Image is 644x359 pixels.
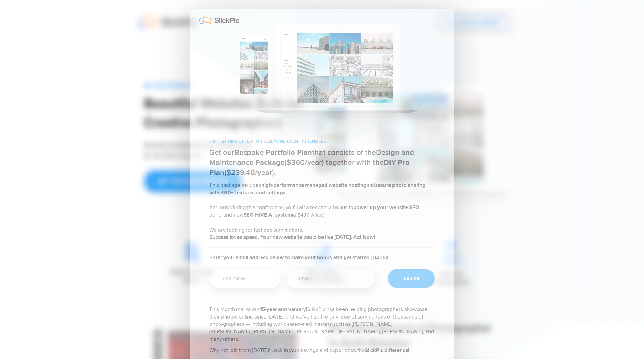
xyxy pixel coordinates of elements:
b: SlickPic difference! [365,347,409,354]
b: 15-year anniversary! [260,306,307,313]
p: LIMITED TIME OFFER FOR KELBYONE EVENT ATTENDEES [209,138,435,145]
h2: This month marks our SlickPic has been helping photographers showcase their photos online since [... [209,306,435,358]
b: high-performance managed website hosting [261,182,366,188]
b: secure photo sharing with 400+ features and settings. [209,182,426,196]
b: Success loves speed. Your new website could be live [DATE]. Act Now! [209,234,375,240]
b: Bespoke Portfolio Plan [234,148,312,157]
b: Design and Maintenance Package [209,148,414,167]
b: DIY Pro Plan [209,158,410,177]
b: Enter your email address below to claim your bonus and get started [DATE]! [209,254,388,261]
input: Your name [209,269,280,288]
span: Get our that consists of the ($360/year) together with the ($239.40/year). [209,148,414,177]
b: power up your website SEO [353,204,419,211]
h2: This package includes and And only during this conference, you’ll also receive a bonus to : our b... [209,182,435,248]
input: Email [287,269,375,288]
b: SEO HIVE AI system [243,212,292,218]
